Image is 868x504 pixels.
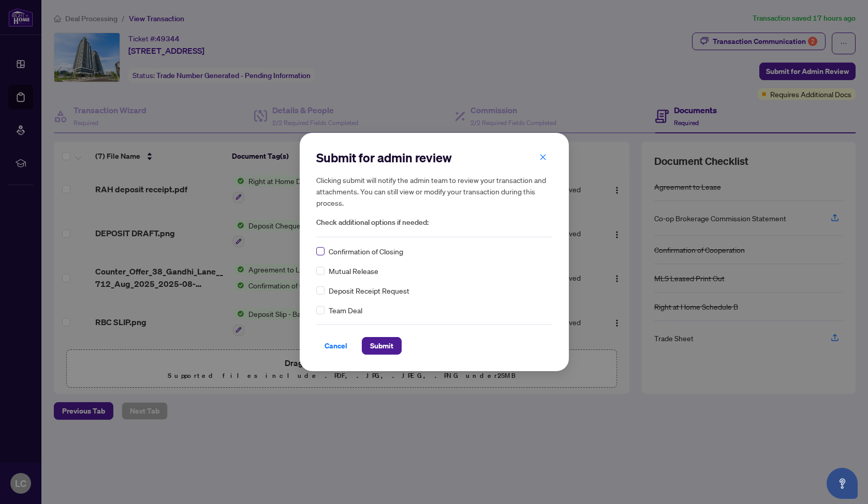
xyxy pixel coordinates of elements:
span: Check additional options if needed: [316,217,552,228]
span: close [539,154,547,161]
span: Deposit Receipt Request [329,285,409,296]
button: Open asap [827,468,858,499]
h5: Clicking submit will notify the admin team to review your transaction and attachments. You can st... [316,174,552,208]
h2: Submit for admin review [316,149,552,166]
span: Mutual Release [329,265,378,277]
span: Cancel [325,338,347,354]
span: Confirmation of Closing [329,246,403,257]
span: Submit [370,338,393,354]
span: Team Deal [329,304,362,316]
button: Submit [362,337,402,355]
button: Cancel [316,337,356,355]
